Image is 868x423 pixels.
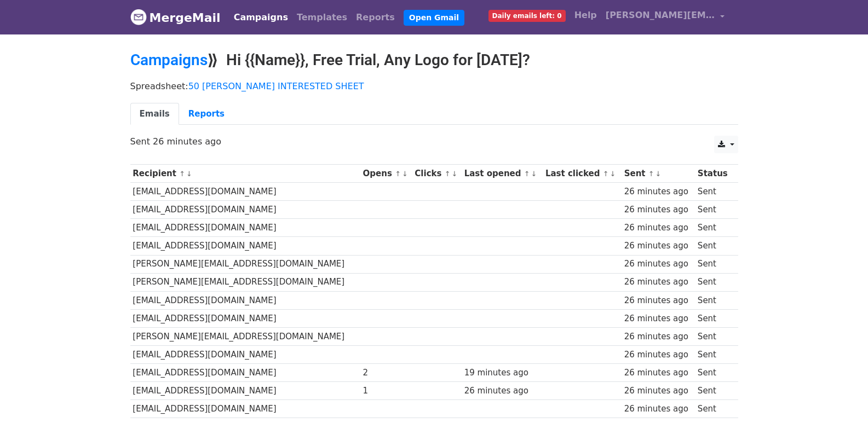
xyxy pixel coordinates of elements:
[130,327,360,345] td: [PERSON_NAME][EMAIL_ADDRESS][DOMAIN_NAME]
[484,4,570,26] a: Daily emails left: 0
[695,364,732,382] td: Sent
[624,331,693,343] div: 26 minutes ago
[130,364,360,382] td: [EMAIL_ADDRESS][DOMAIN_NAME]
[606,9,715,22] span: [PERSON_NAME][EMAIL_ADDRESS][DOMAIN_NAME]
[130,219,360,237] td: [EMAIL_ADDRESS][DOMAIN_NAME]
[363,367,410,379] div: 2
[130,201,360,219] td: [EMAIL_ADDRESS][DOMAIN_NAME]
[695,183,732,201] td: Sent
[130,165,360,183] th: Recipient
[130,80,738,92] p: Spreadsheet:
[603,170,609,178] a: ↑
[695,327,732,345] td: Sent
[130,103,179,125] a: Emails
[451,170,457,178] a: ↓
[412,165,462,183] th: Clicks
[395,170,401,178] a: ↑
[655,170,661,178] a: ↓
[130,346,360,364] td: [EMAIL_ADDRESS][DOMAIN_NAME]
[130,6,221,29] a: MergeMail
[570,4,601,26] a: Help
[695,219,732,237] td: Sent
[179,103,234,125] a: Reports
[610,170,616,178] a: ↓
[188,81,364,91] a: 50 [PERSON_NAME] INTERESTED SHEET
[624,258,693,270] div: 26 minutes ago
[524,170,530,178] a: ↑
[130,51,738,69] h2: ⟫ Hi {{Name}}, Free Trial, Any Logo for [DATE]?
[402,170,408,178] a: ↓
[186,170,192,178] a: ↓
[445,170,451,178] a: ↑
[624,349,693,361] div: 26 minutes ago
[624,240,693,252] div: 26 minutes ago
[130,309,360,327] td: [EMAIL_ADDRESS][DOMAIN_NAME]
[488,10,566,22] span: Daily emails left: 0
[130,400,360,418] td: [EMAIL_ADDRESS][DOMAIN_NAME]
[624,276,693,288] div: 26 minutes ago
[695,273,732,291] td: Sent
[464,385,541,397] div: 26 minutes ago
[695,165,732,183] th: Status
[130,183,360,201] td: [EMAIL_ADDRESS][DOMAIN_NAME]
[229,7,292,28] a: Campaigns
[130,9,147,25] img: MergeMail logo
[352,7,399,28] a: Reports
[360,165,412,183] th: Opens
[695,237,732,255] td: Sent
[601,4,729,30] a: [PERSON_NAME][EMAIL_ADDRESS][DOMAIN_NAME]
[695,201,732,219] td: Sent
[363,385,410,397] div: 1
[622,165,695,183] th: Sent
[130,291,360,309] td: [EMAIL_ADDRESS][DOMAIN_NAME]
[695,291,732,309] td: Sent
[695,346,732,364] td: Sent
[531,170,537,178] a: ↓
[130,382,360,400] td: [EMAIL_ADDRESS][DOMAIN_NAME]
[130,237,360,255] td: [EMAIL_ADDRESS][DOMAIN_NAME]
[624,186,693,198] div: 26 minutes ago
[648,170,654,178] a: ↑
[624,367,693,379] div: 26 minutes ago
[543,165,622,183] th: Last clicked
[130,136,738,147] p: Sent 26 minutes ago
[695,309,732,327] td: Sent
[695,400,732,418] td: Sent
[464,367,541,379] div: 19 minutes ago
[624,312,693,325] div: 26 minutes ago
[130,255,360,273] td: [PERSON_NAME][EMAIL_ADDRESS][DOMAIN_NAME]
[130,51,208,69] a: Campaigns
[624,403,693,415] div: 26 minutes ago
[404,10,464,26] a: Open Gmail
[292,7,352,28] a: Templates
[462,165,543,183] th: Last opened
[624,204,693,216] div: 26 minutes ago
[130,273,360,291] td: [PERSON_NAME][EMAIL_ADDRESS][DOMAIN_NAME]
[624,385,693,397] div: 26 minutes ago
[624,222,693,234] div: 26 minutes ago
[179,170,185,178] a: ↑
[624,294,693,307] div: 26 minutes ago
[695,382,732,400] td: Sent
[695,255,732,273] td: Sent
